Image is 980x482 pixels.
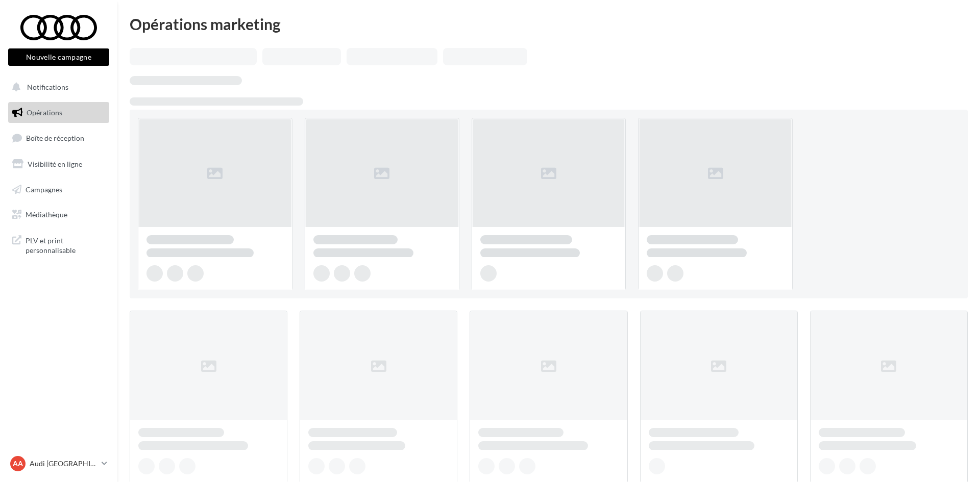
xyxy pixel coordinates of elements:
span: Boîte de réception [26,134,84,142]
span: Visibilité en ligne [28,160,82,168]
a: Opérations [6,102,111,123]
button: Notifications [6,77,107,98]
span: Notifications [27,83,68,91]
a: Visibilité en ligne [6,154,111,175]
span: Médiathèque [26,210,67,219]
a: Médiathèque [6,204,111,225]
span: AA [13,459,23,469]
span: PLV et print personnalisable [26,234,105,256]
div: Opérations marketing [130,16,968,32]
button: Nouvelle campagne [8,48,109,66]
a: Campagnes [6,179,111,200]
a: AA Audi [GEOGRAPHIC_DATA] [8,454,109,473]
span: Opérations [27,108,62,117]
p: Audi [GEOGRAPHIC_DATA] [30,459,97,469]
a: PLV et print personnalisable [6,230,111,260]
a: Boîte de réception [6,127,111,149]
span: Campagnes [26,185,62,193]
